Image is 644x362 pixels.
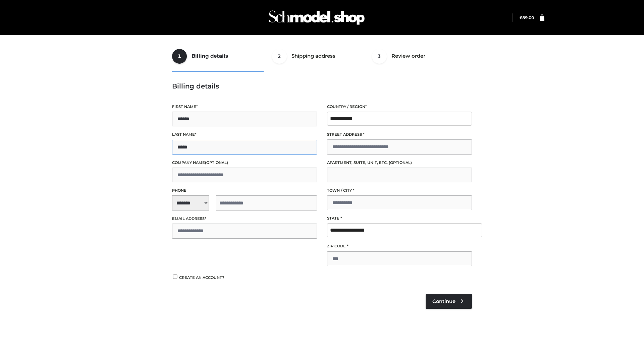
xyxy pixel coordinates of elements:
label: Company name [172,160,317,166]
label: Phone [172,187,317,194]
a: Continue [426,294,472,309]
label: Apartment, suite, unit, etc. [327,160,472,166]
span: Continue [432,298,455,304]
span: (optional) [389,160,412,165]
span: (optional) [205,160,228,165]
h3: Billing details [172,82,472,90]
label: Street address [327,131,472,138]
bdi: 89.00 [520,15,534,20]
label: First name [172,104,317,110]
a: £89.00 [520,15,534,20]
label: Country / Region [327,104,472,110]
label: Town / City [327,187,472,194]
label: State [327,215,472,222]
label: Last name [172,131,317,138]
span: Create an account? [179,275,224,280]
img: Schmodel Admin 964 [266,4,367,31]
span: £ [520,15,522,20]
input: Create an account? [172,275,178,279]
label: ZIP Code [327,243,472,249]
label: Email address [172,216,317,222]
